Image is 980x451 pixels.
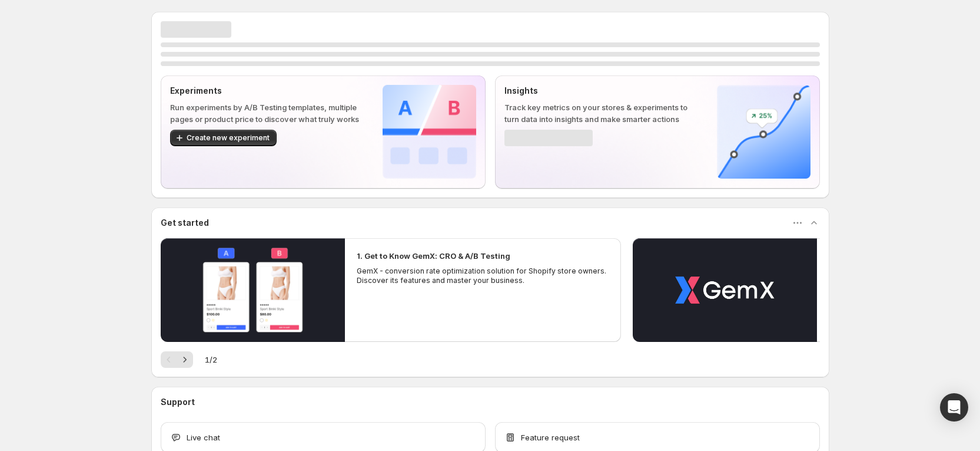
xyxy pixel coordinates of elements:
p: Insights [504,85,698,97]
p: Experiments [170,85,364,97]
button: Next [177,351,193,368]
p: GemX - conversion rate optimization solution for Shopify store owners. Discover its features and ... [357,266,610,285]
h2: 1. Get to Know GemX: CRO & A/B Testing [357,250,510,262]
nav: Pagination [161,351,193,368]
div: Open Intercom Messenger [940,393,968,422]
span: 1 / 2 [205,354,217,366]
h3: Support [161,396,195,408]
h3: Get started [161,217,209,229]
p: Run experiments by A/B Testing templates, multiple pages or product price to discover what truly ... [170,101,364,125]
p: Track key metrics on your stores & experiments to turn data into insights and make smarter actions [504,101,698,125]
button: Create new experiment [170,130,277,146]
span: Feature request [521,432,580,443]
button: Play video [633,238,817,342]
span: Create new experiment [187,133,270,143]
button: Play video [161,238,345,342]
img: Experiments [383,85,476,179]
img: Insights [717,85,810,179]
span: Live chat [187,432,220,443]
